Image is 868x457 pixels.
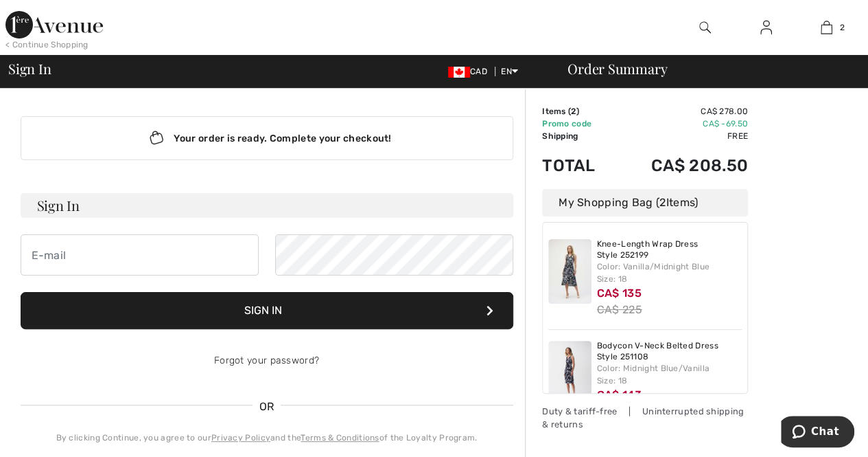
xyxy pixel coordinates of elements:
[542,142,615,189] td: Total
[542,118,615,130] td: Promo code
[301,433,379,443] a: Terms & Conditions
[659,196,666,209] span: 2
[542,105,615,118] td: Items ( )
[548,239,591,304] img: Knee-Length Wrap Dress Style 252199
[5,38,89,51] div: < Continue Shopping
[797,19,856,36] a: 2
[21,234,259,276] input: E-mail
[597,239,742,260] a: Knee-Length Wrap Dress Style 252199
[597,388,642,401] span: CA$ 143
[8,62,51,76] span: Sign In
[21,432,513,444] div: By clicking Continue, you agree to our and the of the Loyalty Program.
[448,67,470,78] img: Canadian Dollar
[542,189,748,216] div: My Shopping Bag ( Items)
[821,19,832,36] img: My Bag
[571,107,576,116] span: 2
[548,341,591,405] img: Bodycon V-Neck Belted Dress Style 251108
[597,287,642,300] span: CA$ 135
[21,292,513,329] button: Sign In
[615,130,748,142] td: Free
[551,62,860,76] div: Order Summary
[699,19,711,36] img: search the website
[542,405,748,431] div: Duty & tariff-free | Uninterrupted shipping & returns
[253,399,281,415] span: OR
[749,19,783,36] a: Sign In
[214,355,319,366] a: Forgot your password?
[615,118,748,130] td: CA$ -69.50
[597,341,742,362] a: Bodycon V-Neck Belted Dress Style 251108
[501,67,518,76] span: EN
[211,433,270,443] a: Privacy Policy
[781,416,854,450] iframe: Opens a widget where you can chat to one of our agents
[5,11,103,38] img: 1ère Avenue
[448,67,493,76] span: CAD
[21,193,513,218] h3: Sign In
[839,21,844,34] span: 2
[542,130,615,142] td: Shipping
[615,105,748,118] td: CA$ 278.00
[760,19,772,36] img: My Info
[597,303,642,316] s: CA$ 225
[597,260,742,285] div: Color: Vanilla/Midnight Blue Size: 18
[615,142,748,189] td: CA$ 208.50
[21,116,513,160] div: Your order is ready. Complete your checkout!
[597,362,742,387] div: Color: Midnight Blue/Vanilla Size: 18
